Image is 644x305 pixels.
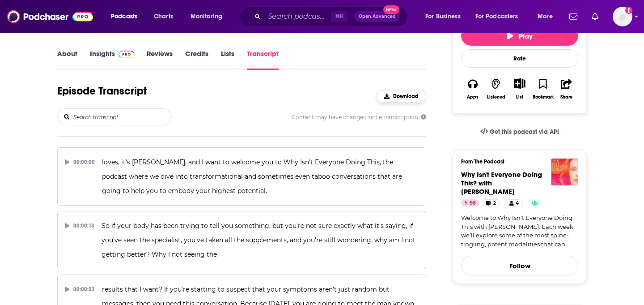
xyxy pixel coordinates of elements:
[493,199,496,208] span: 2
[470,199,476,208] span: 58
[247,49,279,70] a: Transcript
[613,7,632,26] span: Logged in as Ashley_Beenen
[516,199,519,208] span: 4
[507,32,533,40] span: Play
[105,9,149,24] button: open menu
[57,211,426,269] button: 00:00:13So if your body has been trying to tell you something, but you're not sure exactly what i...
[72,109,171,125] input: Search transcript...
[461,159,571,165] h3: From The Podcast
[566,9,581,24] a: Show notifications dropdown
[355,11,400,22] button: Open AdvancedNew
[461,214,578,249] a: Welcome to Why Isn't Everyone Doing This with [PERSON_NAME]. Each week we’ll explore some of the ...
[57,49,77,70] a: About
[221,49,234,70] a: Lists
[461,49,578,68] div: Rate
[383,5,399,14] span: New
[467,95,479,100] div: Apps
[510,78,529,88] button: Show More Button
[588,9,602,24] a: Show notifications dropdown
[425,10,461,23] span: For Business
[148,9,178,24] a: Charts
[331,11,347,22] span: ⌘ K
[625,7,632,14] svg: Add a profile image
[516,94,523,100] div: List
[65,282,95,296] div: 00:00:23
[475,10,518,23] span: For Podcasters
[90,49,134,70] a: InsightsPodchaser Pro
[292,114,426,120] span: Content may have changed since transcription.
[102,222,417,258] span: So if your body has been trying to tell you something, but you're not sure exactly what it's sayi...
[147,49,173,70] a: Reviews
[185,49,208,70] a: Credits
[102,158,404,195] span: loves, it's [PERSON_NAME], and I want to welcome you to Why Isn't Everyone Doing This, the podcas...
[65,219,94,233] div: 00:00:13
[264,9,331,24] input: Search podcasts, credits, & more...
[57,147,426,206] button: 00:00:00loves, it's [PERSON_NAME], and I want to welcome you to Why Isn't Everyone Doing This, th...
[531,73,555,105] button: Bookmark
[473,121,566,143] a: Get this podcast via API
[487,95,505,100] div: Listened
[531,9,564,24] button: open menu
[505,199,523,206] a: 4
[377,90,426,103] button: Download
[111,10,137,23] span: Podcasts
[533,95,554,100] div: Bookmark
[7,8,93,25] img: Podchaser - Follow, Share and Rate Podcasts
[248,6,416,27] div: Search podcasts, credits, & more...
[555,73,578,105] button: Share
[57,84,147,98] h1: Episode Transcript
[560,95,572,100] div: Share
[119,51,134,58] img: Podchaser Pro
[65,155,95,169] div: 00:00:00
[184,9,234,24] button: open menu
[461,26,578,46] button: Play
[490,128,559,136] span: Get this podcast via API
[613,7,632,26] img: User Profile
[461,256,578,275] button: Follow
[461,199,479,206] a: 58
[461,73,484,105] button: Apps
[359,14,396,19] span: Open Advanced
[470,9,531,24] button: open menu
[461,170,542,196] span: Why Isn't Everyone Doing This? with [PERSON_NAME]
[461,170,542,196] a: Why Isn't Everyone Doing This? with Emily Fletcher
[613,7,632,26] button: Show profile menu
[538,10,553,23] span: More
[551,159,578,185] img: Why Isn't Everyone Doing This? with Emily Fletcher
[191,10,222,23] span: Monitoring
[419,9,472,24] button: open menu
[484,73,508,105] button: Listened
[508,73,531,105] div: Show More ButtonList
[482,199,500,206] a: 2
[393,93,419,99] span: Download
[154,10,173,23] span: Charts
